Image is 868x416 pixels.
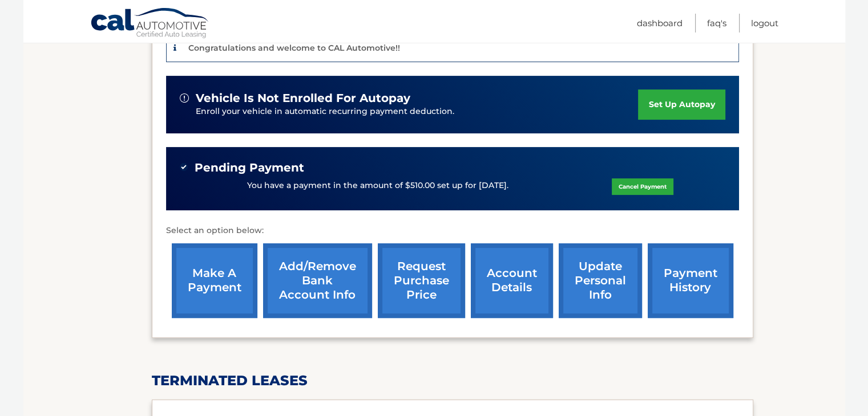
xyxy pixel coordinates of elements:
img: alert-white.svg [180,93,189,103]
a: make a payment [172,243,257,318]
a: account details [471,243,553,318]
a: Add/Remove bank account info [263,243,372,318]
span: Pending Payment [195,161,304,175]
span: vehicle is not enrolled for autopay [196,91,410,105]
a: Cal Automotive [90,7,210,40]
a: payment history [648,243,733,318]
a: Logout [751,14,778,32]
a: update personal info [559,243,642,318]
p: Select an option below: [166,224,739,238]
img: check-green.svg [180,163,188,171]
a: Dashboard [637,14,683,32]
p: You have a payment in the amount of $510.00 set up for [DATE]. [247,180,508,192]
p: Enroll your vehicle in automatic recurring payment deduction. [196,105,639,118]
a: Cancel Payment [612,178,673,195]
a: request purchase price [378,243,465,318]
a: FAQ's [707,14,726,32]
a: set up autopay [638,89,725,120]
h2: terminated leases [152,372,753,389]
p: Congratulations and welcome to CAL Automotive!! [188,43,400,53]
